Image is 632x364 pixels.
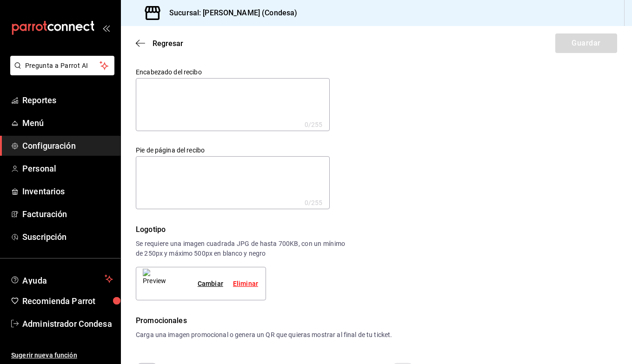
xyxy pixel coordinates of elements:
div: 0 /255 [305,120,323,129]
span: Reportes [22,94,113,106]
label: Encabezado del recibo [136,69,330,75]
div: Logotipo [136,224,345,235]
label: Pie de página del recibo [136,147,330,153]
div: Eliminar [233,279,258,289]
div: Carga una imagen promocional o genera un QR que quieras mostrar al final de tu ticket. [136,330,617,340]
span: Configuración [22,139,113,152]
span: Inventarios [22,185,113,198]
div: Promocionales [136,315,617,326]
button: Regresar [136,39,183,48]
h3: Sucursal: [PERSON_NAME] (Condesa) [162,7,297,19]
span: Facturación [22,208,113,220]
span: Personal [22,162,113,175]
button: open_drawer_menu [102,24,110,32]
span: Regresar [153,39,183,48]
div: 0 /255 [305,198,323,207]
div: Cambiar [198,279,223,289]
span: Menú [22,117,113,129]
span: Recomienda Parrot [22,295,113,307]
span: Sugerir nueva función [11,351,113,360]
span: Suscripción [22,231,113,243]
span: Administrador Condesa [22,318,113,330]
span: Ayuda [22,273,101,285]
span: Pregunta a Parrot AI [25,61,100,71]
div: Se requiere una imagen cuadrada JPG de hasta 700KB, con un mínimo de 250px y máximo 500px en blan... [136,239,345,258]
img: Preview [143,269,166,298]
a: Pregunta a Parrot AI [7,67,114,77]
button: Pregunta a Parrot AI [10,56,114,75]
